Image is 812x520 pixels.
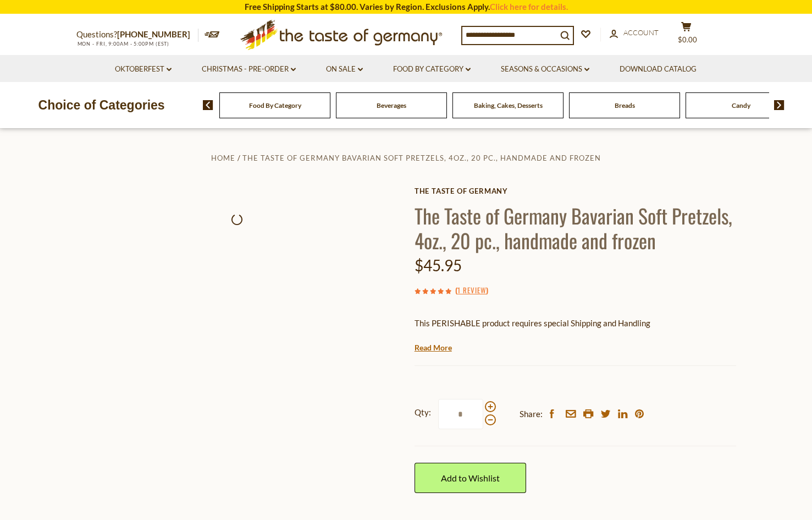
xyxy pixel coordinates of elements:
button: $0.00 [670,21,703,49]
h1: The Taste of Germany Bavarian Soft Pretzels, 4oz., 20 pc., handmade and frozen [415,203,736,253]
a: Food By Category [249,101,301,110]
a: Candy [732,101,750,110]
a: On Sale [326,63,363,75]
a: The Taste of Germany [415,187,736,195]
a: Account [610,27,659,39]
a: The Taste of Germany Bavarian Soft Pretzels, 4oz., 20 pc., handmade and frozen [242,154,600,162]
span: MON - FRI, 9:00AM - 5:00PM (EST) [76,41,170,47]
a: 1 Review [457,284,486,297]
span: Account [623,28,659,37]
a: Food By Category [393,63,471,75]
li: We will ship this product in heat-protective packaging and ice. [425,338,736,352]
a: Seasons & Occasions [501,63,589,75]
a: Baking, Cakes, Desserts [474,101,543,110]
span: ( ) [455,284,488,295]
a: Beverages [377,101,406,110]
span: $0.00 [678,35,697,44]
input: Qty: [438,399,483,429]
a: [PHONE_NUMBER] [117,29,190,39]
p: This PERISHABLE product requires special Shipping and Handling [415,316,736,330]
span: $45.95 [415,256,462,275]
a: Add to Wishlist [415,463,526,493]
img: next arrow [774,100,785,110]
a: Christmas - PRE-ORDER [202,63,296,75]
a: Breads [615,101,635,110]
a: Click here for details. [490,2,568,12]
a: Home [211,154,235,162]
span: Share: [520,407,543,421]
a: Download Catalog [620,63,697,75]
a: Read More [415,342,452,353]
a: Oktoberfest [115,63,172,75]
img: previous arrow [203,100,213,110]
strong: Qty: [415,406,431,419]
p: Questions? [76,28,198,42]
